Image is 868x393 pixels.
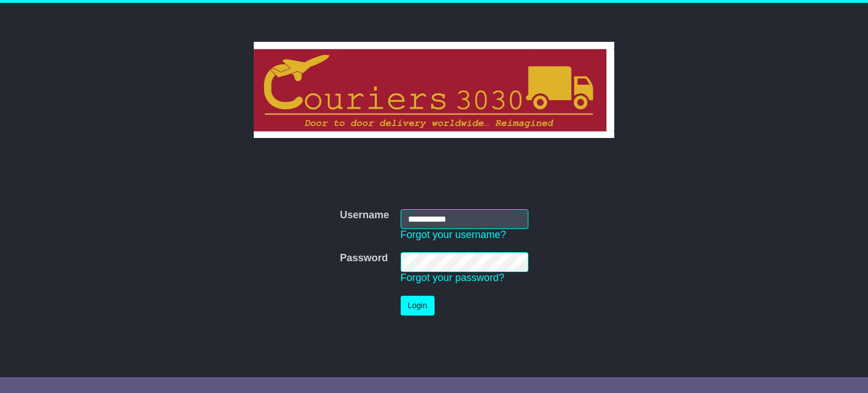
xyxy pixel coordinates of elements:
[401,296,435,316] button: Login
[254,42,615,138] img: Couriers 3030
[401,229,506,240] a: Forgot your username?
[401,272,505,283] a: Forgot your password?
[340,209,389,222] label: Username
[340,252,388,265] label: Password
